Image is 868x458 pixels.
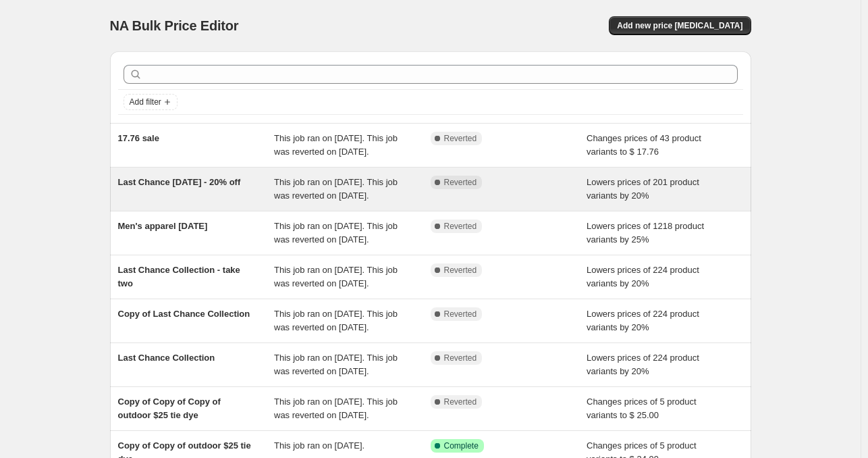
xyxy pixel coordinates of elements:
span: Reverted [444,133,477,144]
span: Complete [444,440,479,451]
span: Lowers prices of 201 product variants by 20% [587,177,699,201]
span: Changes prices of 5 product variants to $ 25.00 [587,397,697,420]
span: Lowers prices of 1218 product variants by 25% [587,221,704,245]
span: Last Chance [DATE] - 20% off [118,177,241,187]
span: This job ran on [DATE]. This job was reverted on [DATE]. [274,133,398,157]
button: Add new price [MEDICAL_DATA] [609,16,751,35]
span: Reverted [444,177,477,188]
span: 17.76 sale [118,133,159,143]
span: Lowers prices of 224 product variants by 20% [587,353,699,376]
span: Copy of Copy of Copy of outdoor $25 tie dye [118,397,221,420]
span: Changes prices of 43 product variants to $ 17.76 [587,133,701,157]
span: This job ran on [DATE]. This job was reverted on [DATE]. [274,397,398,420]
span: Add filter [130,97,161,107]
span: Reverted [444,265,477,276]
span: NA Bulk Price Editor [110,18,239,33]
span: Copy of Last Chance Collection [118,309,250,319]
span: This job ran on [DATE]. This job was reverted on [DATE]. [274,177,398,201]
span: Reverted [444,309,477,320]
span: Last Chance Collection - take two [118,265,240,288]
span: Reverted [444,353,477,363]
span: Lowers prices of 224 product variants by 20% [587,309,699,332]
span: This job ran on [DATE]. This job was reverted on [DATE]. [274,265,398,288]
span: Last Chance Collection [118,353,215,363]
span: This job ran on [DATE]. This job was reverted on [DATE]. [274,353,398,376]
span: Reverted [444,221,477,232]
span: Lowers prices of 224 product variants by 20% [587,265,699,288]
span: Reverted [444,397,477,407]
span: Add new price [MEDICAL_DATA] [617,20,742,31]
span: This job ran on [DATE]. This job was reverted on [DATE]. [274,221,398,245]
button: Add filter [124,94,178,110]
span: Men's apparel [DATE] [118,221,208,231]
span: This job ran on [DATE]. This job was reverted on [DATE]. [274,309,398,332]
span: This job ran on [DATE]. [274,440,364,451]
